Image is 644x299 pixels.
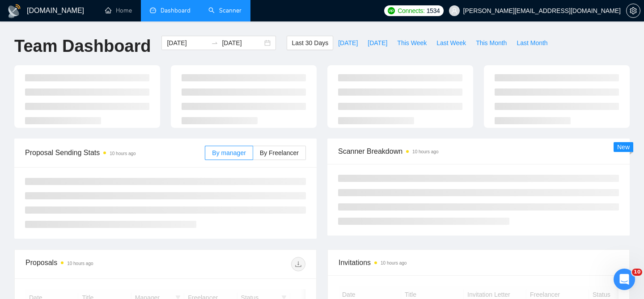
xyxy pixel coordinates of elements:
button: This Week [392,36,432,50]
button: Last Week [432,36,471,50]
span: 1534 [427,6,440,16]
input: End date [222,38,263,48]
img: logo [7,4,21,18]
button: setting [626,4,640,18]
span: Invitations [339,257,619,268]
a: homeHome [105,7,132,14]
span: [DATE] [368,38,387,48]
span: By Freelancer [260,149,299,156]
time: 10 hours ago [67,261,93,266]
button: [DATE] [363,36,392,50]
iframe: Intercom live chat [614,269,635,290]
h1: Team Dashboard [14,36,151,57]
span: dashboard [150,7,156,13]
span: user [451,8,458,14]
span: By manager [212,149,246,156]
input: Start date [167,38,208,48]
div: Proposals [25,257,165,271]
span: [DATE] [338,38,358,48]
time: 10 hours ago [412,149,438,154]
button: This Month [471,36,512,50]
span: swap-right [211,39,218,46]
span: Last Month [517,38,547,48]
button: Last Month [512,36,552,50]
span: Last Week [436,38,466,48]
time: 10 hours ago [381,261,407,265]
span: Scanner Breakdown [338,146,619,157]
button: Last 30 Days [287,36,333,50]
span: New [617,143,630,151]
span: to [211,39,218,46]
button: [DATE] [333,36,363,50]
a: setting [626,7,640,14]
span: Proposal Sending Stats [25,147,205,158]
span: 10 [632,269,642,276]
span: This Month [476,38,507,48]
span: Last 30 Days [292,38,328,48]
a: searchScanner [208,7,241,14]
span: setting [627,7,640,14]
span: Dashboard [161,7,191,14]
img: upwork-logo.png [388,7,395,14]
span: This Week [397,38,427,48]
time: 10 hours ago [110,151,136,156]
span: Connects: [398,6,424,16]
